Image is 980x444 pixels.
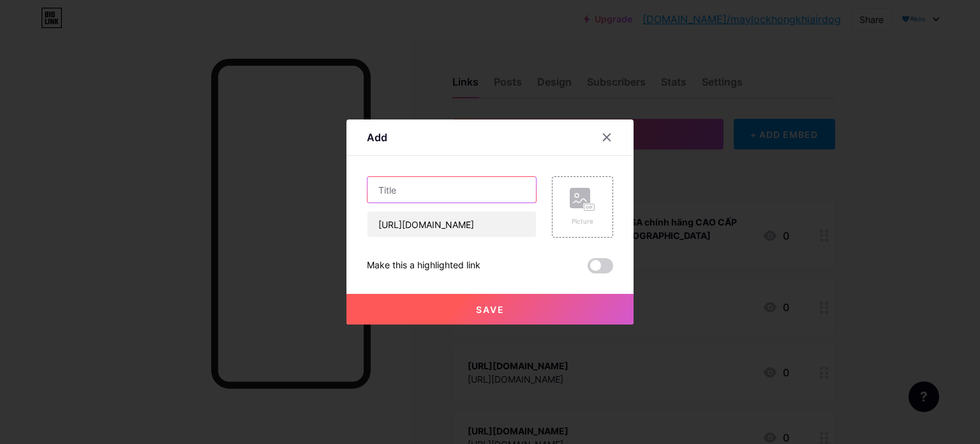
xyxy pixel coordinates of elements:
[367,211,536,237] input: URL
[367,130,387,145] div: Add
[367,177,536,203] input: Title
[570,217,595,226] div: Picture
[346,294,634,325] button: Save
[367,258,480,273] div: Make this a highlighted link
[476,304,505,315] span: Save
